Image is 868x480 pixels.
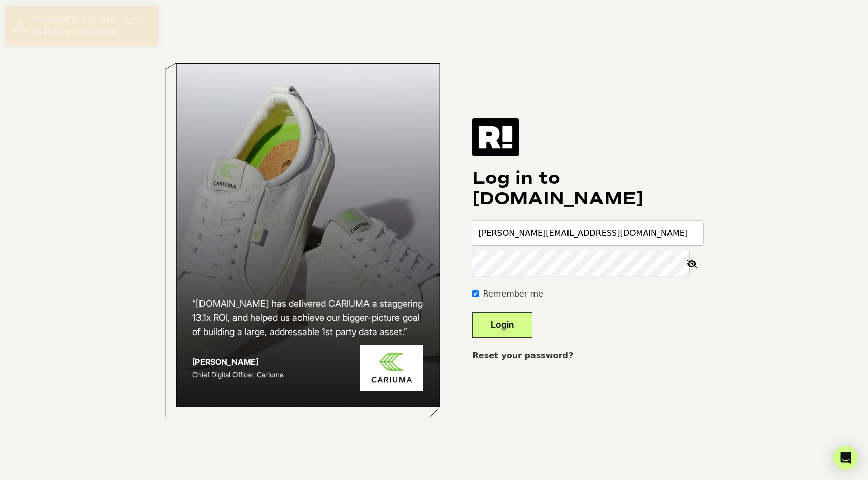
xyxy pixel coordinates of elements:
[192,357,258,367] strong: [PERSON_NAME]
[472,118,519,156] img: Retention.com
[483,288,543,300] label: Remember me
[472,351,573,360] a: Reset your password?
[192,297,424,339] h2: “[DOMAIN_NAME] has delivered CARIUMA a staggering 13.1x ROI, and helped us achieve our bigger-pic...
[833,446,858,470] div: Open Intercom Messenger
[472,168,703,209] h1: Log in to [DOMAIN_NAME]
[360,345,423,391] img: Cariuma
[31,14,151,38] div: You need to sign in or sign up before continuing.
[192,370,283,379] span: Chief Digital Officer, Cariuma
[472,312,532,338] button: Login
[472,221,703,245] input: Email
